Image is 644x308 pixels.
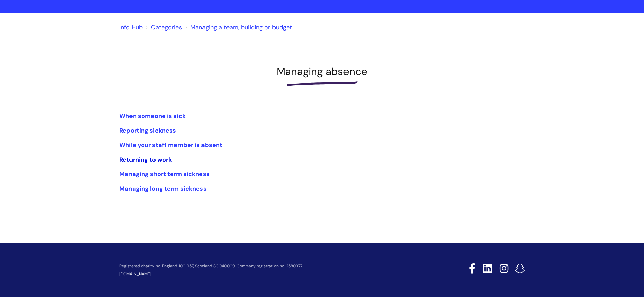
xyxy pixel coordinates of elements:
[144,22,182,33] li: Solution home
[119,23,143,31] a: Info Hub
[184,22,292,33] li: Managing a team, building or budget
[119,65,525,78] h1: Managing absence
[151,23,182,31] a: Categories
[119,112,186,120] a: When someone is sick
[119,156,172,164] a: Returning to work
[190,23,292,31] a: Managing a team, building or budget
[119,271,151,277] a: [DOMAIN_NAME]
[119,126,176,135] a: Reporting sickness
[119,141,222,149] a: While‌ ‌your‌ ‌staff‌ ‌member‌ ‌is‌ ‌absent‌
[119,185,207,193] a: Managing long term sickness
[119,264,421,268] p: Registered charity no. England 1001957, Scotland SCO40009. Company registration no. 2580377
[119,170,210,178] a: Managing short term sickness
